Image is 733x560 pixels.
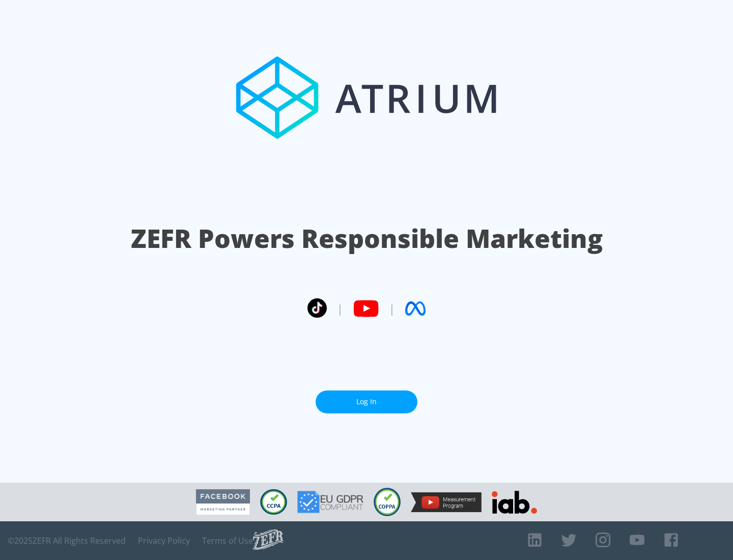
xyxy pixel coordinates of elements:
img: Facebook Marketing Partner [196,489,250,515]
img: YouTube Measurement Program [411,492,482,512]
span: | [337,301,343,316]
img: GDPR Compliant [297,491,363,513]
a: Log In [316,390,417,413]
img: COPPA Compliant [374,488,401,516]
img: IAB [492,491,537,514]
a: Privacy Policy [138,536,190,546]
span: | [389,301,395,316]
img: CCPA Compliant [260,489,287,515]
a: Terms of Use [202,536,253,546]
span: © 2025 ZEFR All Rights Reserved [8,536,126,546]
h1: ZEFR Powers Responsible Marketing [131,221,603,256]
